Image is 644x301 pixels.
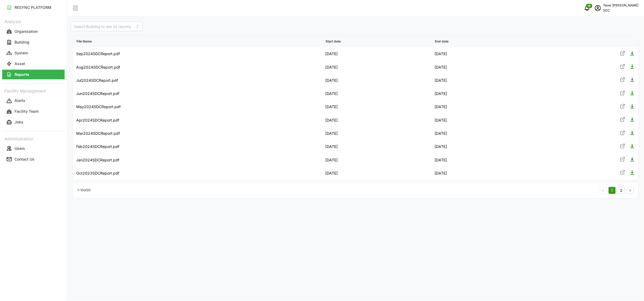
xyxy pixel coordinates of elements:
p: Asset [15,61,25,66]
p: May2024SDCReport.pdf [76,104,121,109]
a: Reports [2,69,65,80]
a: Facility Team [2,106,65,117]
p: Oct2023SDCReport.pdf [76,171,119,176]
button: Alerts [2,96,65,106]
p: [DATE] [325,65,428,70]
a: Building [2,37,65,48]
button: notifications [582,3,593,13]
p: [DATE] [435,157,530,163]
input: Select Building to see its reports [71,22,142,31]
p: [DATE] [325,157,428,163]
p: File Name [73,36,322,47]
p: [DATE] [325,118,428,123]
button: schedule [593,3,603,13]
button: Organisation [2,27,65,36]
p: Administration [2,134,65,142]
button: Building [2,37,65,47]
p: Contact Us [15,157,34,162]
a: Alerts [2,95,65,106]
p: Sep2024SDCReport.pdf [76,51,120,56]
p: Users [15,146,25,151]
a: System [2,48,65,58]
span: 18 [588,4,591,8]
p: Mar2024SDCReport.pdf [76,131,120,136]
p: [DATE] [325,51,428,56]
button: Users [2,144,65,153]
p: End date [432,36,533,47]
button: System [2,48,65,58]
p: 1 - 10 of 20 [77,188,91,193]
p: Jan2024SDCReport.pdf [76,157,119,163]
a: Organisation [2,26,65,37]
p: [DATE] [325,131,428,136]
p: Apr2024SDCReport.pdf [76,118,119,123]
p: Facility Management [2,87,65,94]
button: 1 [609,187,616,194]
p: Aug2024SDCReport.pdf [76,65,120,70]
a: Users [2,143,65,154]
p: [DATE] [325,144,428,149]
p: [DATE] [435,118,530,123]
p: [DATE] [435,78,530,83]
p: Jobs [15,119,23,125]
a: Asset [2,58,65,69]
p: RESYNC PLATFORM [15,5,51,10]
p: [DATE] [325,171,428,176]
button: RESYNC PLATFORM [2,3,65,12]
p: Alerts [15,98,25,103]
p: Start date [322,36,431,47]
p: SDC [603,8,639,13]
button: Reports [2,70,65,79]
p: [DATE] [435,104,530,109]
p: [DATE] [325,104,428,109]
p: Jul2024SDCReport.pdf [76,78,118,83]
p: Reports [15,72,29,77]
a: Jobs [2,117,65,128]
p: Organisation [15,29,38,34]
p: Feb2024SDCReport.pdf [76,144,119,149]
a: Contact Us [2,154,65,165]
button: Facility Team [2,107,65,116]
p: Facility Team [15,109,38,114]
p: Analysis [2,17,65,25]
p: Jun2024SDCReport.pdf [76,91,119,96]
p: [DATE] [435,144,530,149]
p: [DATE] [435,91,530,96]
p: [DATE] [435,171,530,176]
p: Yeow [PERSON_NAME] [603,3,639,8]
p: System [15,50,28,56]
p: [DATE] [435,65,530,70]
button: Asset [2,59,65,69]
button: 2 [618,187,625,194]
p: Building [15,40,29,45]
a: RESYNC PLATFORM [2,2,65,13]
button: Contact Us [2,154,65,164]
button: Jobs [2,118,65,127]
p: [DATE] [435,51,530,56]
p: [DATE] [435,131,530,136]
p: [DATE] [325,78,428,83]
p: [DATE] [325,91,428,96]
